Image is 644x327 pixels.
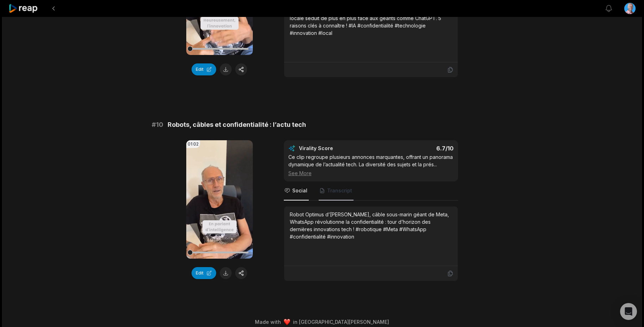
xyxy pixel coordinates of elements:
div: Ce clip regroupe plusieurs annonces marquantes, offrant un panorama dynamique de l’actualité tech... [288,153,454,177]
div: Robot Optimus d’[PERSON_NAME], câble sous-marin géant de Meta, WhatsApp révolutionne la confident... [290,211,452,240]
button: Edit [192,267,216,279]
video: Your browser does not support mp4 format. [186,140,253,259]
span: Transcript [327,187,352,194]
div: Made with in [GEOGRAPHIC_DATA][PERSON_NAME] [9,318,635,326]
span: Robots, câbles et confidentialité : l’actu tech [168,120,306,130]
div: Virality Score [299,145,375,152]
img: heart emoji [284,319,290,325]
nav: Tabs [284,181,458,200]
span: # 10 [152,120,163,130]
div: Open Intercom Messenger [620,303,637,320]
div: Confidentialité, rapidité, contrôle total : découvrez pourquoi l’IA locale séduit de plus en plus... [290,7,452,37]
button: Edit [192,63,216,75]
div: See More [288,169,454,177]
span: Social [292,187,307,194]
div: 6.7 /10 [378,145,454,152]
